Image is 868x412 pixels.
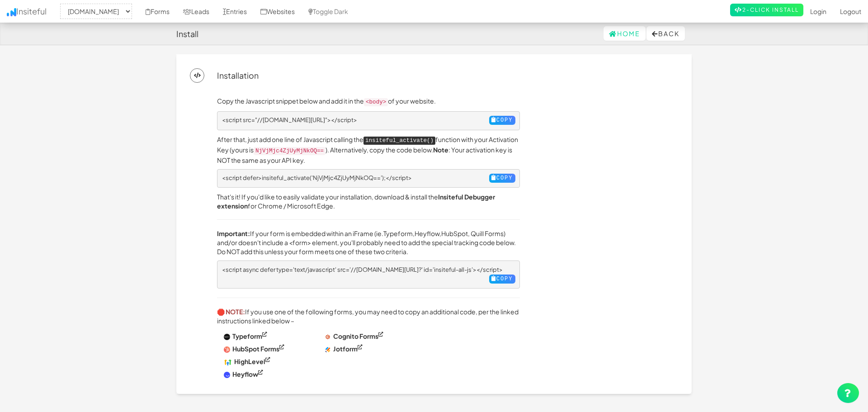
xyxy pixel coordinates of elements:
[363,137,435,145] kbd: insiteful_activate()
[489,116,515,125] button: Copy
[489,174,515,183] button: Copy
[217,96,520,107] p: Copy the Javascript snippet below and add it in the of your website.
[333,332,378,340] strong: Cognito Forms
[222,116,357,123] span: <script src="//[DOMAIN_NAME][URL]"></script>
[232,345,279,353] strong: HubSpot Forms
[234,357,265,365] strong: HighLevel
[217,308,245,316] strong: 🛑 NOTE:
[224,357,270,365] a: HighLevel
[441,229,468,237] a: HubSpot
[224,370,263,378] a: Heyflow
[217,71,259,80] h4: Installation
[217,193,495,210] a: Insiteful Debugger extension
[224,332,267,340] a: Typeform
[254,147,325,155] code: NjVjMjc4ZjUyMjNkOQ==
[604,26,646,41] a: Home
[176,29,198,38] h4: Install
[325,346,331,353] img: o6Mj6xhs23sAAAAASUVORK5CYII=
[325,332,383,340] a: Cognito Forms
[217,192,520,210] p: That's it! If you'd like to easily validate your installation, download & install the for Chrome ...
[325,334,331,340] img: 4PZeqjtP8MVz1tdhwd9VTVN4U7hyg3DMAzDMAzDMAzDMAzDMAzDMAzDML74B3OcR2494FplAAAAAElFTkSuQmCC
[433,146,448,154] b: Note
[333,345,358,353] strong: Jotform
[217,307,520,325] p: If you use one of the following forms, you may need to copy an additional code, per the linked in...
[224,334,230,340] img: XiAAAAAAAAAAAAAAAAAAAAAAAAAAAAAAAAAAAAAAAAAAAAAAAAAAAAAAAAAAAAAAAIB35D9KrFiBXzqGhgAAAABJRU5ErkJggg==
[730,4,803,16] a: 2-Click Install
[646,26,685,41] button: Back
[224,345,284,353] a: HubSpot Forms
[224,359,232,365] img: D4AAAAldEVYdGRhdGU6bW9kaWZ5ADIwMjAtMDEtMjVUMjM6MzI6MjgrMDA6MDC0P0SCAAAAAElFTkSuQmCC
[7,8,16,16] img: icon.png
[217,229,520,256] p: If your form is embedded within an iFrame (ie. , , , Quill Forms) and/or doesn't include a <form>...
[224,372,230,378] img: fX4Dg6xjN5AY=
[415,229,439,237] a: Heyflow
[217,135,520,165] p: After that, just add one line of Javascript calling the function with your Activation Key (yours ...
[222,174,412,181] span: <script defer>insiteful_activate('NjVjMjc4ZjUyMjNkOQ==');</script>
[383,229,413,237] a: Typeform
[364,98,388,106] code: <body>
[489,275,515,284] button: Copy
[232,332,262,340] strong: Typeform
[222,266,503,273] span: <script async defer type='text/javascript' src='//[DOMAIN_NAME][URL]?' id='insiteful-all-js'></sc...
[217,229,250,237] b: Important:
[325,345,363,353] a: Jotform
[232,370,258,378] strong: Heyflow
[224,346,230,353] img: Z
